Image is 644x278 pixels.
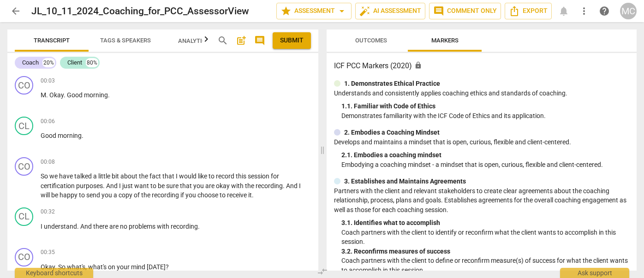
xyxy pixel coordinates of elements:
[341,247,629,256] div: 3. 2. Reconfirms measures of success
[359,6,370,17] span: auto_fix_high
[341,111,629,121] p: Demonstrates familiarity with the ICF Code of Ethics and its application.
[134,191,141,199] span: of
[209,172,216,180] span: to
[158,182,166,189] span: be
[280,6,292,17] span: star
[280,6,347,17] span: Assessment
[334,60,629,71] h3: ICF PCC Markers (2020)
[341,150,629,160] div: 2. 1. Embodies a coaching mindset
[80,223,93,230] span: And
[245,182,256,189] span: the
[41,91,46,99] span: M
[198,172,209,180] span: like
[86,58,98,67] div: 80%
[220,191,227,199] span: to
[67,58,82,67] div: Client
[248,172,271,180] span: session
[334,89,629,98] p: Understands and consistently applies coaching ethics and standards of coaching.
[180,182,193,189] span: that
[10,6,21,17] span: arrow_back
[41,77,55,85] span: 00:03
[147,263,166,271] span: [DATE]
[15,268,93,278] div: Keyboard shortcuts
[217,35,228,46] span: search
[429,3,501,19] button: Comment only
[236,35,247,46] span: post_add
[109,223,120,230] span: are
[85,263,88,271] span: ,
[252,191,254,199] span: .
[100,37,151,44] span: Tags & Speakers
[134,182,150,189] span: want
[106,182,119,189] span: And
[41,208,55,216] span: 00:32
[254,35,265,46] span: comment
[15,117,33,135] div: Change speaker
[22,58,39,67] div: Coach
[108,263,117,271] span: on
[234,33,249,48] button: Add summary
[171,223,198,230] span: recording
[176,172,179,180] span: I
[60,191,79,199] span: happy
[431,37,459,44] span: Markers
[98,172,112,180] span: little
[131,263,147,271] span: mind
[256,182,283,189] span: recording
[88,263,108,271] span: what's
[77,223,80,230] span: .
[280,36,304,45] span: Submit
[355,3,425,19] button: AI Assessment
[120,172,139,180] span: about
[596,3,613,19] a: Help
[15,207,33,226] div: Change speaker
[113,191,119,199] span: a
[41,263,55,271] span: Okay
[185,191,197,199] span: you
[41,182,76,189] span: certification
[150,182,158,189] span: to
[55,263,58,271] span: .
[334,137,629,147] p: Develops and maintains a mindset that is open, curious, flexible and client-centered.
[103,182,106,189] span: .
[41,191,51,199] span: will
[216,172,236,180] span: record
[117,263,131,271] span: your
[509,6,548,17] span: Export
[93,172,98,180] span: a
[139,172,149,180] span: the
[129,223,157,230] span: problems
[620,3,637,19] div: MC
[41,158,55,166] span: 00:08
[149,172,162,180] span: fact
[433,6,444,17] span: comment
[67,91,84,99] span: Good
[41,248,55,256] span: 00:35
[599,6,610,17] span: help
[141,191,152,199] span: the
[341,256,629,275] p: Coach partners with the client to define or reconfirm measure(s) of success for what the client w...
[34,37,70,44] span: Transcript
[341,160,629,170] p: Embodying a coaching mindset - a mindset that is open, curious, flexible and client-centered.
[58,263,67,271] span: So
[67,263,85,271] span: what's
[49,172,59,180] span: we
[58,132,82,139] span: morning
[359,6,421,17] span: AI Assessment
[112,172,120,180] span: bit
[44,223,77,230] span: understand
[180,191,185,199] span: if
[252,33,267,48] button: Show/Hide comments
[101,191,113,199] span: you
[41,223,44,230] span: I
[433,6,497,17] span: Comment only
[205,182,216,189] span: are
[15,157,33,176] div: Change speaker
[166,182,180,189] span: sure
[84,91,108,99] span: morning
[157,223,171,230] span: with
[216,182,231,189] span: okay
[59,172,74,180] span: have
[560,268,629,278] div: Ask support
[271,172,279,180] span: for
